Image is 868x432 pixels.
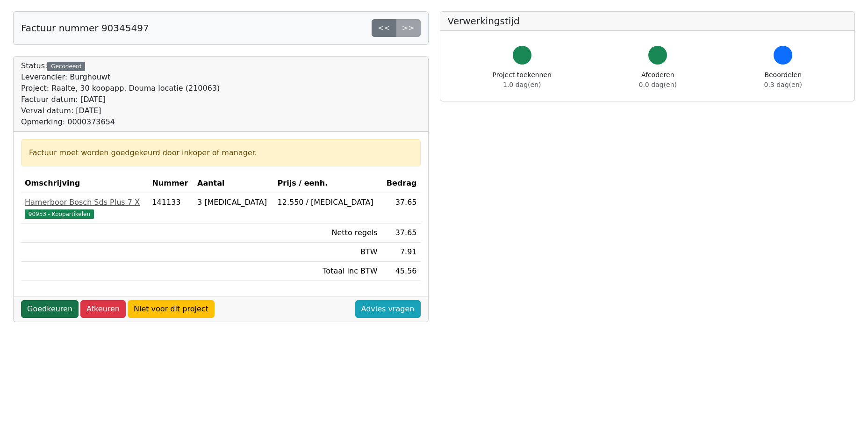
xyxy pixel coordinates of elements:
[764,81,802,88] span: 0.3 dag(en)
[194,174,274,193] th: Aantal
[21,83,220,94] div: Project: Raalte, 30 koopapp. Douma locatie (210063)
[372,19,396,37] a: <<
[148,174,194,193] th: Nummer
[21,300,79,318] a: Goedkeuren
[25,209,94,219] span: 90953 - Koopartikelen
[493,70,552,90] div: Project toekennen
[274,262,381,281] td: Totaal inc BTW
[381,243,421,262] td: 7.91
[764,70,802,90] div: Beoordelen
[25,197,144,208] div: Hamerboor Bosch Sds Plus 7 X
[21,105,220,116] div: Verval datum: [DATE]
[128,300,215,318] a: Niet voor dit project
[355,300,421,318] a: Advies vragen
[47,62,85,71] div: Gecodeerd
[278,197,378,208] div: 12.550 / [MEDICAL_DATA]
[639,70,677,90] div: Afcoderen
[274,243,381,262] td: BTW
[381,223,421,243] td: 37.65
[21,72,220,83] div: Leverancier: Burghouwt
[148,193,194,223] td: 141133
[381,174,421,193] th: Bedrag
[29,147,413,158] div: Factuur moet worden goedgekeurd door inkoper of manager.
[25,197,144,219] a: Hamerboor Bosch Sds Plus 7 X90953 - Koopartikelen
[448,15,847,27] h5: Verwerkingstijd
[21,116,220,128] div: Opmerking: 0000373654
[503,81,541,88] span: 1.0 dag(en)
[639,81,677,88] span: 0.0 dag(en)
[21,94,220,105] div: Factuur datum: [DATE]
[274,223,381,243] td: Netto regels
[274,174,381,193] th: Prijs / eenh.
[381,193,421,223] td: 37.65
[197,197,270,208] div: 3 [MEDICAL_DATA]
[21,60,220,128] div: Status:
[381,262,421,281] td: 45.56
[80,300,126,318] a: Afkeuren
[21,174,148,193] th: Omschrijving
[21,22,149,34] h5: Factuur nummer 90345497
